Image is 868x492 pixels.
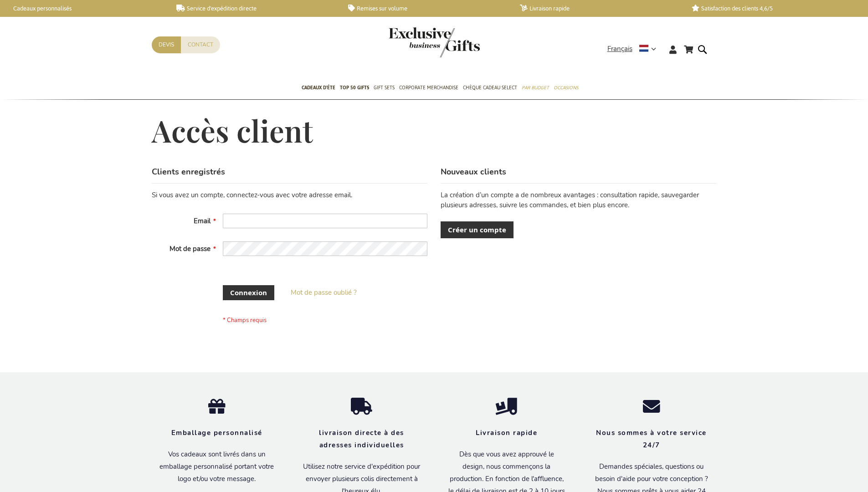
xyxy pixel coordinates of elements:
a: Satisfaction des clients 4,6/5 [692,5,849,12]
p: Vos cadeaux sont livrés dans un emballage personnalisé portant votre logo et/ou votre message. [158,448,276,485]
span: Occasions [554,83,578,92]
span: Email [194,216,211,225]
a: Cadeaux D'Éte [302,77,335,100]
span: Connexion [230,288,267,297]
span: Français [607,44,632,54]
strong: Livraison rapide [476,428,537,437]
span: Corporate Merchandise [399,83,458,92]
strong: Nous sommes à votre service 24/7 [596,428,707,450]
div: Si vous avez un compte, connectez-vous avec votre adresse email. [152,190,427,200]
a: Service d'expédition directe [176,5,334,12]
span: Cadeaux D'Éte [302,83,335,92]
a: TOP 50 Gifts [340,77,369,100]
a: store logo [389,27,434,57]
span: Créer un compte [448,225,506,235]
strong: Nouveaux clients [441,166,506,177]
a: Chèque Cadeau Select [463,77,517,100]
span: Accès client [152,111,313,150]
p: La création d’un compte a de nombreux avantages : consultation rapide, sauvegarder plusieurs adre... [441,190,716,210]
a: Livraison rapide [520,5,677,12]
strong: livraison directe à des adresses individuelles [319,428,404,450]
a: Par budget [522,77,549,100]
a: Remises sur volume [348,5,505,12]
a: Cadeaux personnalisés [5,5,162,12]
input: Email [223,214,427,228]
span: Chèque Cadeau Select [463,83,517,92]
a: Devis [152,36,181,53]
a: Contact [181,36,220,53]
a: Mot de passe oublié ? [291,288,357,297]
span: Mot de passe [169,244,211,253]
span: Gift Sets [374,83,395,92]
button: Connexion [223,285,274,300]
a: Créer un compte [441,221,514,238]
img: Exclusive Business gifts logo [389,27,480,57]
strong: Emballage personnalisé [171,428,262,437]
span: TOP 50 Gifts [340,83,369,92]
a: Occasions [554,77,578,100]
span: Par budget [522,83,549,92]
strong: Clients enregistrés [152,166,225,177]
a: Corporate Merchandise [399,77,458,100]
a: Gift Sets [374,77,395,100]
